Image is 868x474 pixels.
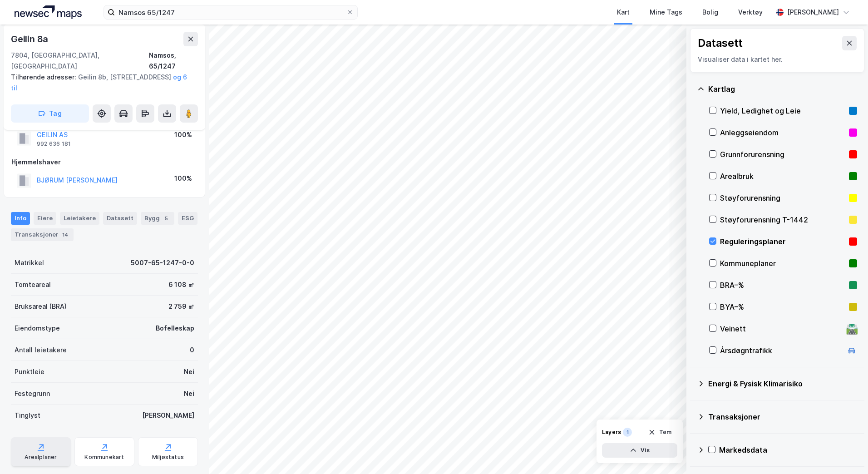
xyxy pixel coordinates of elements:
[11,72,191,94] div: Geilin 8b, [STREET_ADDRESS]
[142,410,194,421] div: [PERSON_NAME]
[34,212,56,225] div: Eiere
[15,388,50,399] div: Festegrunn
[152,454,184,461] div: Miljøstatus
[642,425,677,439] button: Tøm
[11,157,197,168] div: Hjemmelshaver
[720,280,845,291] div: BRA–%
[720,236,845,247] div: Reguleringsplaner
[60,230,70,239] div: 14
[141,212,174,225] div: Bygg
[190,345,194,355] div: 0
[15,323,60,334] div: Eiendomstype
[103,212,137,225] div: Datasett
[174,129,192,140] div: 100%
[15,279,51,290] div: Tomteareal
[11,212,30,225] div: Info
[720,127,845,138] div: Anleggseiendom
[168,301,194,312] div: 2 759 ㎡
[15,257,44,268] div: Matrikkel
[15,5,82,19] img: logo.a4113a55bc3d86da70a041830d287a7e.svg
[720,149,845,160] div: Grunnforurensning
[720,345,843,356] div: Årsdøgntrafikk
[720,193,845,203] div: Støyforurensning
[720,323,843,334] div: Veinett
[178,212,197,225] div: ESG
[11,32,50,46] div: Geilin 8a
[37,140,71,148] div: 992 636 181
[702,7,718,18] div: Bolig
[602,429,621,436] div: Layers
[11,73,78,81] span: Tilhørende adresser:
[115,5,346,19] input: Søk på adresse, matrikkel, gårdeiere, leietakere eller personer
[823,430,868,474] div: Kontrollprogram for chat
[15,345,67,355] div: Antall leietakere
[617,7,630,18] div: Kart
[846,323,858,335] div: 🛣️
[698,54,857,65] div: Visualiser data i kartet her.
[720,105,845,116] div: Yield, Ledighet og Leie
[15,410,40,421] div: Tinglyst
[708,411,857,422] div: Transaksjoner
[149,50,198,72] div: Namsos, 65/1247
[708,378,857,389] div: Energi & Fysisk Klimarisiko
[650,7,682,18] div: Mine Tags
[15,366,44,377] div: Punktleie
[720,171,845,182] div: Arealbruk
[60,212,99,225] div: Leietakere
[25,454,57,461] div: Arealplaner
[698,36,743,50] div: Datasett
[184,366,194,377] div: Nei
[708,84,857,94] div: Kartlag
[738,7,763,18] div: Verktøy
[720,258,845,269] div: Kommuneplaner
[11,50,149,72] div: 7804, [GEOGRAPHIC_DATA], [GEOGRAPHIC_DATA]
[11,228,74,241] div: Transaksjoner
[720,301,845,312] div: BYA–%
[602,443,677,458] button: Vis
[823,430,868,474] iframe: Chat Widget
[162,214,171,223] div: 5
[131,257,194,268] div: 5007-65-1247-0-0
[720,214,845,225] div: Støyforurensning T-1442
[184,388,194,399] div: Nei
[174,173,192,184] div: 100%
[15,301,67,312] div: Bruksareal (BRA)
[84,454,124,461] div: Kommunekart
[719,444,857,455] div: Markedsdata
[11,104,89,123] button: Tag
[787,7,839,18] div: [PERSON_NAME]
[623,428,632,437] div: 1
[168,279,194,290] div: 6 108 ㎡
[156,323,194,334] div: Bofelleskap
